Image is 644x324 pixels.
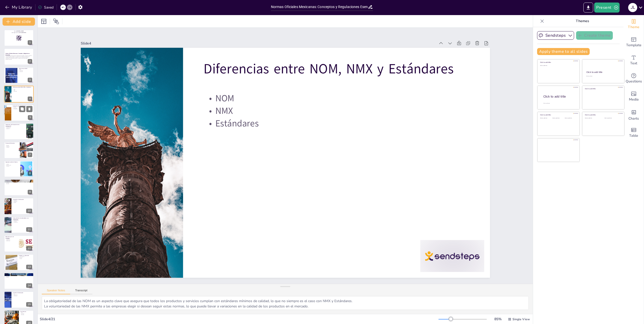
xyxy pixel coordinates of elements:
span: Theme [628,24,639,30]
button: Export to PowerPoint [583,3,593,13]
p: ¿Qué son las NOM? [19,68,32,69]
button: Transcript [70,289,93,294]
p: Competencia [13,108,32,109]
p: Proceso de Muestreo [6,143,17,144]
button: Speaker Notes [42,289,70,294]
div: 4 [28,97,32,101]
span: Table [629,133,638,138]
p: Generated with [URL] [6,59,32,60]
p: Estándares [13,91,32,92]
p: Corrección [13,221,32,222]
p: Reconocimiento [13,220,32,221]
div: 8 [4,161,34,177]
p: Evaluación de la Conformidad [13,105,32,107]
p: Especificaciones [6,165,19,166]
strong: [DOMAIN_NAME] [17,31,24,32]
div: 7 [28,153,32,157]
div: Click to add title [585,88,621,90]
span: Template [626,42,641,48]
p: Procedimientos [6,127,25,128]
div: 6 [4,123,34,140]
p: NOM [19,69,32,70]
p: Importancia de las Pruebas [6,161,19,163]
div: 14 [4,273,34,289]
button: Apply theme to all slides [537,48,590,55]
p: Muestreo [6,145,17,146]
p: NMX [13,90,32,91]
div: 3 [4,67,34,84]
button: Duplicate Slide [19,106,25,112]
p: Protección [19,71,32,72]
button: My Library [4,3,34,11]
p: NMX [213,89,476,156]
span: Questions [626,79,642,84]
p: Productos [6,147,17,148]
input: Insert title [271,3,368,11]
div: 15 [26,302,32,307]
p: Themes [546,15,619,27]
button: J L [628,3,637,13]
p: Esta presentación aborda las Normas Oficiales Mexicanas (NOM), su definición, evaluación, y los p... [6,55,32,59]
div: 11 [26,227,32,232]
button: Present [594,3,619,13]
p: Desarrollo [20,314,32,315]
div: 14 [26,283,32,288]
p: Capacitación [6,240,17,241]
span: Text [630,61,637,66]
span: Single View [512,317,530,321]
div: 2 [28,59,32,64]
p: Certificación [6,181,32,182]
p: Veracidad [6,182,32,183]
div: 7 [4,142,34,158]
p: NOMs y Pruebas de Fuga [6,273,32,275]
p: NOM [13,89,32,90]
div: Click to add text [540,65,576,66]
p: Conclusiones [20,311,32,312]
div: Click to add text [585,118,601,119]
div: Click to add text [586,76,620,77]
p: Inspección [13,200,32,201]
strong: Normas Oficiales Mexicanas: Conceptos y Regulaciones Esenciales [6,53,30,56]
button: Delete Slide [26,106,32,112]
p: Diferencias entre NOM, NMX y Estándares [221,44,486,118]
p: Estadístico [6,146,17,147]
div: 85 % [492,317,504,321]
p: Confianza [6,166,19,167]
div: 5 [28,115,32,120]
p: Evaluación de la Conformidad y sus Validaciones [13,217,32,220]
div: 1 [4,30,34,46]
div: 4 [4,86,34,102]
div: 11 [4,217,34,233]
button: Create theme [576,31,613,40]
p: Evaluaciones [6,240,17,241]
div: Saved [38,5,54,10]
p: Fuentes de Información [13,292,32,294]
p: Control [19,258,32,259]
span: Charts [628,116,639,121]
div: Click to add title [540,114,576,116]
p: Inspección y Verificación [13,199,32,200]
div: 10 [4,198,34,214]
div: 13 [4,254,34,271]
p: Evaluación [6,128,25,129]
p: Requisitos para ser Evaluador [6,236,17,239]
p: Verificación [13,201,32,202]
p: NOM [216,76,479,144]
button: Sendsteps [537,31,574,40]
div: Click to add title [586,71,620,74]
div: 13 [26,265,32,269]
p: Industria [6,277,32,278]
div: Click to add body [543,103,575,104]
div: Layout [40,17,48,25]
div: Change the overall theme [624,15,644,33]
p: Mercados [6,183,32,184]
div: Click to add title [585,114,621,116]
p: Reglamentos [13,295,32,296]
p: Estándares [211,101,473,169]
p: Seguridad [20,313,32,314]
p: Formación [6,239,17,240]
p: and login with code [6,32,32,33]
div: 12 [26,246,32,251]
button: Add slide [3,18,35,26]
p: Pruebas y su Ejecución [19,255,32,256]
